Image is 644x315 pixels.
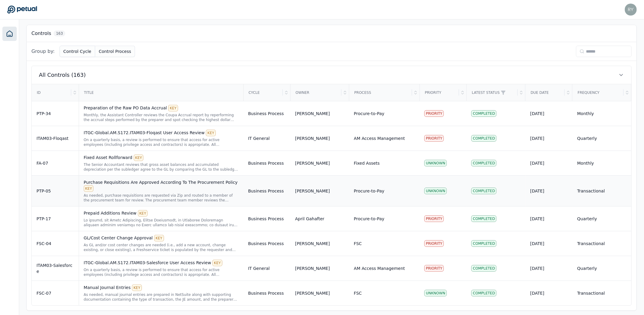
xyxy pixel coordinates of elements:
div: Completed [471,290,496,296]
div: FSC-04 [37,241,74,247]
div: ITAM03-Floqast [37,135,74,141]
div: UNKNOWN [424,160,447,166]
div: PRIORITY [424,135,444,142]
div: [DATE] [530,111,568,117]
div: KEY [134,155,144,161]
div: Completed [471,188,496,194]
div: Owner [291,85,341,101]
div: [DATE] [530,160,568,166]
div: ITGC-Global.AM.S172.ITAM03-Floqast User Access Review [84,130,239,136]
div: KEY [154,235,164,241]
div: Completed [471,160,496,166]
div: Fixed Assets [354,160,380,166]
td: Transactional [572,175,631,206]
div: PRIORITY [424,265,444,272]
div: UNKNOWN [424,290,447,296]
div: Preparation of the Raw PO Data Accrual [84,105,239,111]
div: AM Access Management [354,265,405,271]
div: [PERSON_NAME] [295,290,330,296]
td: Business Process [243,101,290,126]
td: Business Process [243,151,290,175]
td: Business Process [243,206,290,231]
div: PRIORITY [424,215,444,222]
div: Procure-to-Pay [354,216,385,222]
div: Process [350,85,412,101]
div: As needed, purchase requisitions are requested via Zip and routed to a member of the procurement ... [84,193,239,203]
div: KEY [206,130,216,136]
td: Transactional [572,231,631,256]
div: [PERSON_NAME] [295,111,330,117]
div: Completed [471,240,496,247]
div: UNKNOWN [424,188,447,194]
div: Procure-to-Pay [354,188,385,194]
div: PTP-05 [37,188,74,194]
td: Business Process [243,281,290,305]
span: 163 [54,30,65,36]
div: Completed [471,265,496,272]
div: [PERSON_NAME] [295,188,330,194]
div: AM Access Management [354,135,405,141]
button: All Controls (163) [32,66,631,84]
div: On a quarterly basis, a review is performed to ensure that access for active employees (including... [84,267,239,277]
div: As needed, manual journal entries are prepared in NetSuite along with supporting documentation co... [84,292,239,302]
td: Monthly [572,151,631,175]
div: Priority [420,85,459,101]
div: Due Date [526,85,565,101]
td: Transactional [572,281,631,305]
h3: Controls [31,30,51,37]
div: The Senior Accountant reviews that gross asset balances and accumulated depreciation per the subl... [84,162,239,172]
div: FSC [354,241,362,247]
div: Latest Status [467,85,518,101]
div: [PERSON_NAME] [295,265,330,271]
a: Go to Dashboard [7,5,37,14]
div: KEY [212,260,222,266]
div: [PERSON_NAME] [295,135,330,141]
div: Cycle [244,85,283,101]
div: Completed [471,215,496,222]
td: Business Process [243,231,290,256]
img: ryan.mierzwiak@klaviyo.com [625,4,637,16]
div: [DATE] [530,265,568,271]
div: On a quarterly basis, a review is performed to ensure that access for active employees (including... [84,137,239,147]
div: As needed, the Staff Accountant, Senior Accountant, or Principal Accountant verifies prepaid invo... [84,218,239,227]
div: ITAM03-Salesforce [37,262,74,274]
div: Purchase Requisitions Are Approved According To The Procurement Policy [84,179,239,192]
div: Prepaid Additions Review [84,210,239,217]
div: [DATE] [530,135,568,141]
div: Title [79,85,243,101]
button: Control Process [95,46,135,57]
td: Quarterly [572,126,631,151]
button: Control Cycle [60,46,95,57]
div: [DATE] [530,216,568,222]
div: [PERSON_NAME] [295,160,330,166]
div: PRIORITY [424,240,444,247]
div: GL/Cost Center Change Approval [84,235,239,241]
div: Completed [471,110,496,117]
td: IT General [243,256,290,281]
div: KEY [138,210,148,217]
span: All Controls (163) [39,71,86,79]
div: FSC-07 [37,290,74,296]
div: [DATE] [530,290,568,296]
div: KEY [132,285,142,291]
div: Procure-to-Pay [354,111,385,117]
td: Quarterly [572,206,631,231]
div: KEY [84,185,94,192]
div: PRIORITY [424,110,444,117]
div: Manual Journal Entries [84,285,239,291]
div: April Gahafter [295,216,324,222]
div: Monthly, the Assistant Controller reviews the Coupa Accrual report by reperforming the accrual st... [84,113,239,122]
div: [DATE] [530,188,568,194]
div: FA-07 [37,160,74,166]
div: KEY [168,105,178,111]
div: Fixed Asset Rollforward [84,155,239,161]
div: ID [32,85,71,101]
div: Completed [471,135,496,142]
div: PTP-34 [37,111,74,117]
a: Dashboard [2,27,17,41]
span: Group by: [31,48,55,55]
div: FSC [354,290,362,296]
div: Frequency [573,85,624,101]
div: PTP-17 [37,216,74,222]
div: As GL and/or cost center changes are needed (i.e., add a new account, change existing, or close e... [84,243,239,252]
